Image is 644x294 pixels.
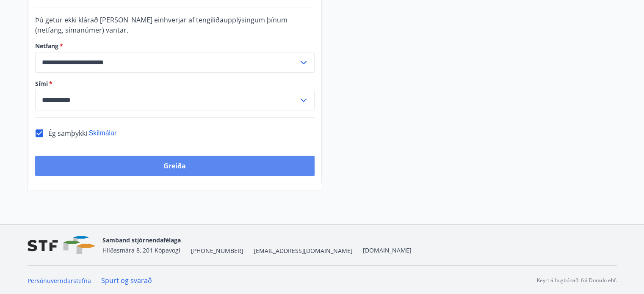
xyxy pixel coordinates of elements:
[89,129,117,137] span: Skilmálar
[363,246,412,254] a: [DOMAIN_NAME]
[35,15,287,35] span: Þú getur ekki klárað [PERSON_NAME] einhverjar af tengiliðaupplýsingum þínum (netfang, símanúmer) ...
[28,277,91,285] a: Persónuverndarstefna
[35,42,315,50] label: Netfang
[537,277,617,284] p: Keyrt á hugbúnaði frá Dorado ehf.
[28,236,96,254] img: vjCaq2fThgY3EUYqSgpjEiBg6WP39ov69hlhuPVN.png
[89,129,117,138] button: Skilmálar
[102,236,181,244] span: Samband stjórnendafélaga
[48,129,87,138] span: Ég samþykki
[191,247,243,255] span: [PHONE_NUMBER]
[101,276,152,285] a: Spurt og svarað
[35,156,315,176] button: Greiða
[102,246,180,254] span: Hlíðasmára 8, 201 Kópavogi
[35,80,315,88] label: Sími
[254,247,353,255] span: [EMAIL_ADDRESS][DOMAIN_NAME]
